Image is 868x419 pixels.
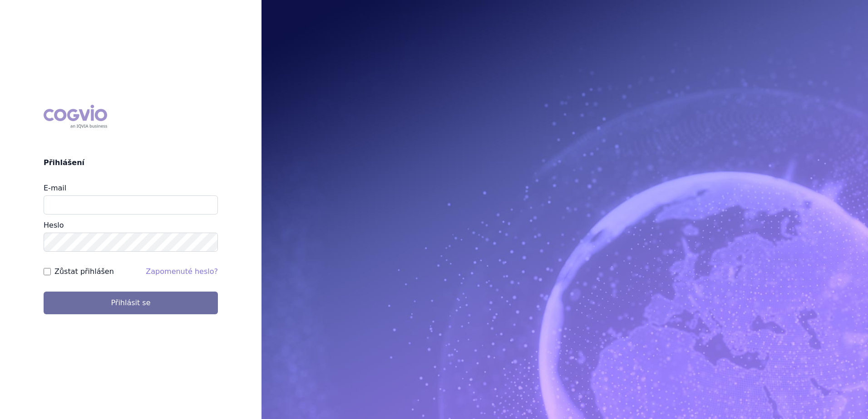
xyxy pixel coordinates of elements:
label: Zůstat přihlášen [54,266,114,277]
button: Přihlásit se [44,292,218,314]
label: E-mail [44,184,66,192]
div: COGVIO [44,105,107,128]
a: Zapomenuté heslo? [146,267,218,276]
h2: Přihlášení [44,157,218,168]
label: Heslo [44,221,64,229]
